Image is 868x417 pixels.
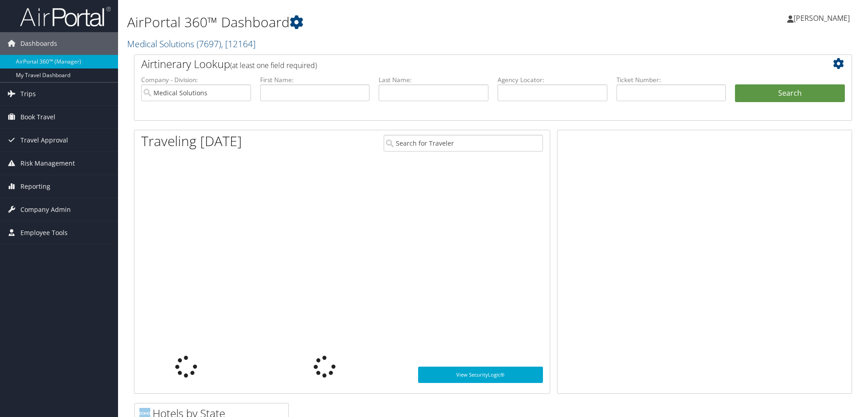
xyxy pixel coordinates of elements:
[379,75,488,84] label: Last Name:
[20,152,75,175] span: Risk Management
[20,6,111,27] img: airportal-logo.png
[735,84,845,103] button: Search
[221,38,256,50] span: , [ 12164 ]
[20,32,57,55] span: Dashboards
[230,60,317,70] span: (at least one field required)
[20,129,68,152] span: Travel Approval
[418,367,543,383] a: View SecurityLogic®
[787,5,859,32] a: [PERSON_NAME]
[127,13,615,32] h1: AirPortal 360™ Dashboard
[127,38,256,50] a: Medical Solutions
[20,106,55,128] span: Book Travel
[498,75,607,84] label: Agency Locator:
[20,198,71,221] span: Company Admin
[141,56,785,72] h2: Airtinerary Lookup
[794,13,850,23] span: [PERSON_NAME]
[20,221,68,244] span: Employee Tools
[197,38,221,50] span: ( 7697 )
[20,83,36,105] span: Trips
[384,135,543,152] input: Search for Traveler
[141,132,242,151] h1: Traveling [DATE]
[20,175,50,198] span: Reporting
[260,75,370,84] label: First Name:
[141,75,251,84] label: Company - Division:
[616,75,726,84] label: Ticket Number:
